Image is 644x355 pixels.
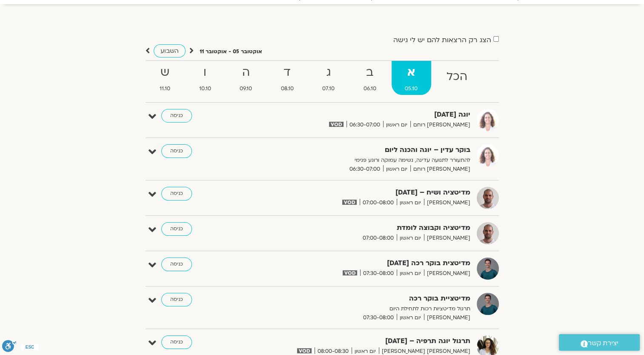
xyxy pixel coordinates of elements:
strong: ו [186,63,225,82]
strong: מדיטצית בוקר רכה [DATE] [262,258,470,269]
strong: ב [350,63,390,82]
a: כניסה [161,222,192,236]
a: א05.10 [392,61,432,95]
strong: יוגה [DATE] [262,109,470,120]
span: השבוע [160,47,179,55]
img: vodicon [342,200,356,205]
strong: ש [146,63,184,82]
img: vodicon [329,122,343,127]
img: vodicon [343,270,357,275]
strong: הכל [433,67,481,86]
p: אוקטובר 05 - אוקטובר 11 [200,47,262,56]
span: 09.10 [226,84,266,93]
img: vodicon [297,348,311,353]
span: 11.10 [146,84,184,93]
a: כניסה [161,144,192,158]
strong: א [392,63,432,82]
strong: תרגול יוגה תרפיה – [DATE] [262,335,470,347]
span: 07:00-08:00 [360,234,397,243]
a: ה09.10 [226,61,266,95]
span: [PERSON_NAME] [424,234,470,243]
span: 10.10 [186,84,225,93]
span: יום ראשון [397,313,424,322]
span: יום ראשון [383,120,410,129]
a: כניסה [161,258,192,271]
strong: מדיטציית בוקר רכה [262,293,470,304]
span: 07:30-08:00 [360,269,397,278]
a: השבוע [154,44,186,57]
span: [PERSON_NAME] רוחם [410,165,470,174]
a: ג07.10 [309,61,349,95]
strong: ג [309,63,349,82]
span: [PERSON_NAME] רוחם [410,120,470,129]
strong: מדיטציה ושיח – [DATE] [262,187,470,198]
span: 05.10 [392,84,432,93]
span: יצירת קשר [588,338,618,349]
span: יום ראשון [397,269,424,278]
span: [PERSON_NAME] [424,198,470,207]
a: הכל [433,61,481,95]
strong: ד [267,63,307,82]
span: [PERSON_NAME] [424,269,470,278]
span: 07:00-08:00 [360,198,397,207]
a: כניסה [161,109,192,123]
a: ב06.10 [350,61,390,95]
label: הצג רק הרצאות להם יש לי גישה [393,36,491,44]
a: כניסה [161,335,192,349]
span: יום ראשון [397,198,424,207]
a: ד08.10 [267,61,307,95]
span: 06:30-07:00 [346,120,383,129]
span: 08.10 [267,84,307,93]
a: ש11.10 [146,61,184,95]
a: כניסה [161,293,192,306]
span: [PERSON_NAME] [424,313,470,322]
span: 06.10 [350,84,390,93]
a: כניסה [161,187,192,200]
span: 07.10 [309,84,349,93]
span: יום ראשון [397,234,424,243]
strong: מדיטציה וקבוצה לומדת [262,222,470,234]
span: יום ראשון [383,165,410,174]
p: תרגול מדיטציות רכות לתחילת היום [262,304,470,313]
span: 06:30-07:00 [346,165,383,174]
a: ו10.10 [186,61,225,95]
a: יצירת קשר [559,334,640,351]
p: להתעורר לתנועה עדינה, נשימה עמוקה ורוגע פנימי [262,156,470,165]
span: 07:30-08:00 [360,313,397,322]
strong: בוקר עדין – יוגה והכנה ליום [262,144,470,156]
strong: ה [226,63,266,82]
